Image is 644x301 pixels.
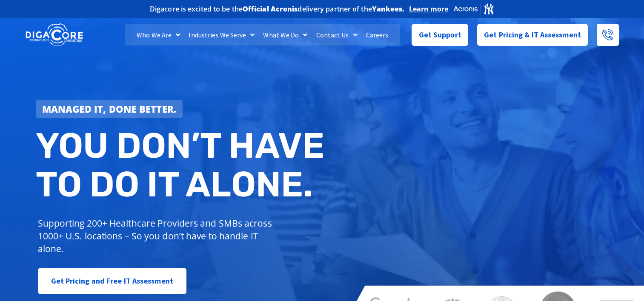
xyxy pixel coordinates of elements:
a: Contact Us [312,24,362,45]
a: Industries We Serve [184,24,259,45]
img: Acronis [453,3,495,15]
span: Get Pricing and Free IT Assessment [51,273,173,290]
p: Supporting 200+ Healthcare Providers and SMBs across 1000+ U.S. locations – So you don’t have to ... [38,217,276,255]
b: Yankees. [372,4,405,14]
strong: Managed IT, done better. [42,102,177,115]
nav: Menu [125,24,401,45]
a: Get Support [412,24,468,46]
a: What We Do [259,24,312,45]
a: Managed IT, done better. [36,100,183,118]
a: Who We Are [132,24,184,45]
b: Official Acronis [243,4,298,14]
h2: Digacore is excited to be the delivery partner of the [150,6,405,12]
a: Careers [362,24,393,45]
a: Learn more [409,5,449,13]
h2: You don’t have to do IT alone. [36,126,329,204]
span: Get Pricing & IT Assessment [484,26,581,43]
a: Get Pricing & IT Assessment [477,24,588,46]
img: DigaCore Technology Consulting [26,23,83,48]
a: Get Pricing and Free IT Assessment [38,268,186,294]
span: Get Support [419,26,461,43]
